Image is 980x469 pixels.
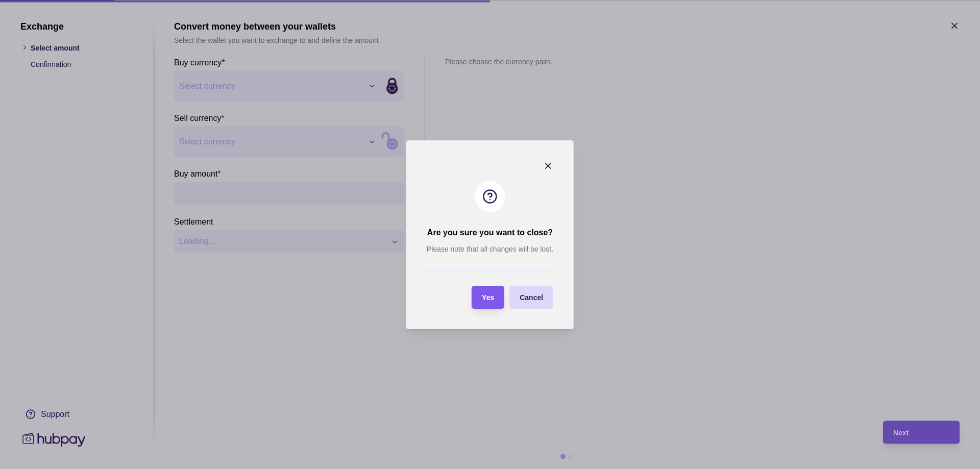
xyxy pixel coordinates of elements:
[472,286,504,309] button: Yes
[427,243,553,255] p: Please note that all changes will be lost.
[482,293,494,302] span: Yes
[520,293,543,302] span: Cancel
[509,286,553,309] button: Cancel
[427,227,553,238] h2: Are you sure you want to close?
